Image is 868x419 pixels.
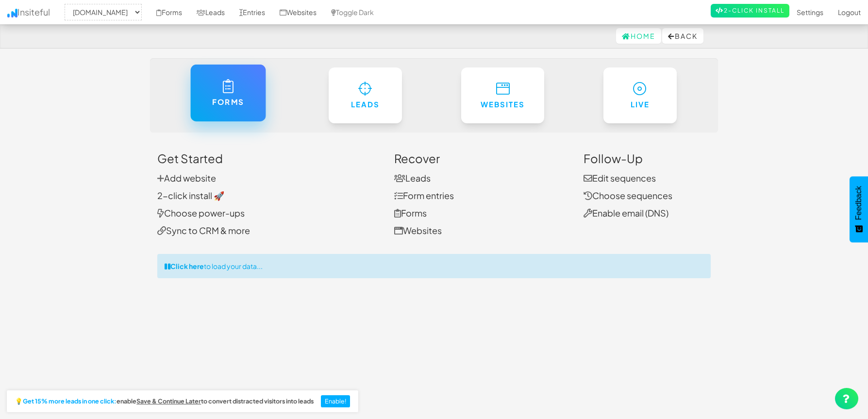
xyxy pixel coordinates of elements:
[394,207,427,218] a: Forms
[461,67,544,123] a: Websites
[136,398,201,405] a: Save & Continue Later
[15,398,314,405] h2: 💡 enable to convert distracted visitors into leads
[157,190,224,201] a: 2-click install 🚀
[584,207,668,218] a: Enable email (DNS)
[854,186,863,220] span: Feedback
[394,225,442,236] a: Websites
[7,9,17,17] img: icon.png
[584,172,656,184] a: Edit sequences
[157,207,245,218] a: Choose power-ups
[481,101,525,109] h6: Websites
[157,152,380,165] h3: Get Started
[210,98,246,106] h6: Forms
[623,101,658,109] h6: Live
[329,67,402,123] a: Leads
[662,28,703,44] button: Back
[170,262,204,270] strong: Click here
[157,225,250,236] a: Sync to CRM & more
[321,395,351,408] button: Enable!
[584,190,672,201] a: Choose sequences
[348,101,383,109] h6: Leads
[603,67,677,123] a: Live
[157,254,711,278] div: to load your data...
[190,65,266,121] a: Forms
[584,152,711,165] h3: Follow-Up
[616,28,661,44] a: Home
[394,152,569,165] h3: Recover
[711,4,789,17] a: 2-Click Install
[23,398,117,405] strong: Get 15% more leads in one click:
[394,172,431,184] a: Leads
[850,176,868,242] button: Feedback - Show survey
[157,172,216,184] a: Add website
[136,397,201,405] u: Save & Continue Later
[394,190,454,201] a: Form entries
